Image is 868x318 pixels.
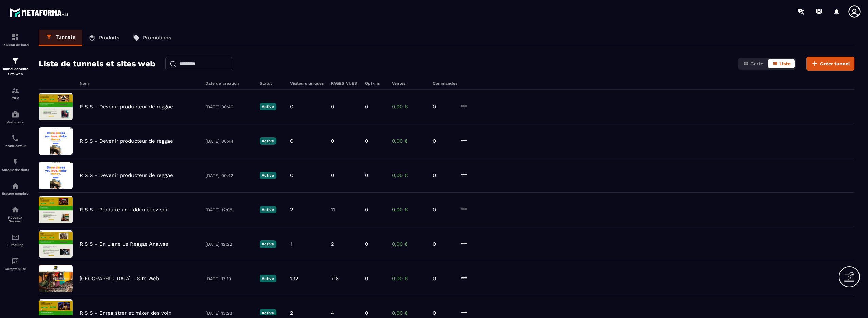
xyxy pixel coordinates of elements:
h6: Commandes [433,81,457,86]
p: 0,00 € [392,138,426,144]
p: Active [260,275,276,282]
p: 2 [290,310,293,316]
a: schedulerschedulerPlanificateur [2,129,29,153]
p: R S S - Devenir producteur de reggae [79,138,173,144]
p: 0 [433,172,453,178]
p: Produits [99,35,119,41]
a: Tunnels [39,30,82,46]
img: email [11,233,19,241]
p: Promotions [143,35,171,41]
h6: PAGES VUES [331,81,358,86]
img: image [39,230,73,258]
img: automations [11,182,19,190]
p: R S S - Enregistrer et mixer des voix [79,310,171,316]
img: image [39,196,73,223]
span: Créer tunnel [820,60,850,67]
p: 0,00 € [392,172,426,178]
h6: Opt-ins [365,81,385,86]
p: 0,00 € [392,275,426,282]
img: image [39,265,73,292]
p: [GEOGRAPHIC_DATA] - Site Web [79,275,159,282]
a: emailemailE-mailing [2,228,29,252]
h6: Date de création [205,81,253,86]
p: [DATE] 00:42 [205,173,253,178]
p: 132 [290,275,298,282]
a: formationformationTableau de bord [2,28,29,52]
h6: Statut [260,81,283,86]
p: 0 [290,138,293,144]
p: 0 [331,172,334,178]
p: Tableau de bord [2,43,29,47]
p: R S S - Devenir producteur de reggae [79,172,173,178]
p: CRM [2,96,29,100]
p: 0 [433,241,453,247]
p: [DATE] 13:23 [205,311,253,316]
a: accountantaccountantComptabilité [2,252,29,276]
img: accountant [11,257,19,265]
p: Automatisations [2,168,29,172]
h6: Nom [79,81,198,86]
p: 0 [365,138,368,144]
p: Active [260,172,276,179]
img: logo [10,6,71,19]
p: [DATE] 17:10 [205,276,253,281]
button: Créer tunnel [806,57,854,71]
p: Active [260,103,276,110]
p: Tunnels [56,34,75,40]
p: 0 [365,310,368,316]
button: Carte [739,59,767,68]
h2: Liste de tunnels et sites web [39,57,155,70]
span: Liste [779,61,791,66]
img: scheduler [11,134,19,142]
p: 0 [365,275,368,282]
p: 0 [433,310,453,316]
img: formation [11,33,19,41]
img: image [39,127,73,155]
p: [DATE] 00:40 [205,104,253,109]
p: Réseaux Sociaux [2,216,29,223]
img: automations [11,110,19,118]
a: Produits [82,30,126,46]
p: [DATE] 00:44 [205,139,253,144]
a: formationformationCRM [2,81,29,105]
a: formationformationTunnel de vente Site web [2,52,29,81]
p: 2 [290,207,293,213]
a: automationsautomationsAutomatisations [2,153,29,177]
img: image [39,162,73,189]
p: 0 [365,241,368,247]
p: R S S - En Ligne Le Reggae Analyse [79,241,169,247]
p: Active [260,309,276,317]
p: Planificateur [2,144,29,148]
p: R S S - Devenir producteur de reggae [79,104,173,110]
button: Liste [768,59,795,68]
p: Active [260,137,276,145]
p: 4 [331,310,334,316]
img: automations [11,158,19,166]
p: Tunnel de vente Site web [2,67,29,76]
img: social-network [11,206,19,214]
a: automationsautomationsEspace membre [2,177,29,201]
p: 0 [290,104,293,110]
a: social-networksocial-networkRéseaux Sociaux [2,201,29,228]
span: Carte [750,61,763,66]
img: formation [11,57,19,65]
a: automationsautomationsWebinaire [2,105,29,129]
p: 0 [365,104,368,110]
p: R S S - Produire un riddim chez soi [79,207,167,213]
h6: Ventes [392,81,426,86]
p: 0 [365,172,368,178]
p: 0,00 € [392,310,426,316]
p: 0 [331,138,334,144]
p: 0 [331,104,334,110]
p: 716 [331,275,339,282]
p: 0 [433,207,453,213]
p: 0,00 € [392,104,426,110]
p: 0 [433,138,453,144]
p: 0,00 € [392,207,426,213]
p: 0,00 € [392,241,426,247]
p: 0 [290,172,293,178]
h6: Visiteurs uniques [290,81,324,86]
p: 1 [290,241,292,247]
p: Active [260,240,276,248]
p: 0 [365,207,368,213]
